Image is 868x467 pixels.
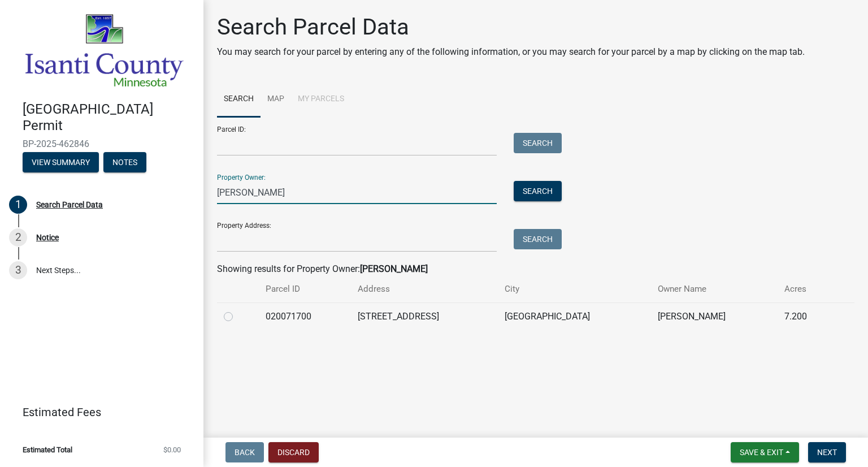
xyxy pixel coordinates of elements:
td: [STREET_ADDRESS] [351,302,498,330]
span: BP-2025-462846 [23,139,181,149]
button: Discard [268,442,319,462]
td: 020071700 [259,302,351,330]
th: Parcel ID [259,276,351,302]
wm-modal-confirm: Summary [23,158,99,167]
div: 3 [9,261,27,279]
button: Search [514,229,562,249]
div: Notice [36,233,59,241]
div: Showing results for Property Owner: [217,262,854,276]
td: [PERSON_NAME] [651,302,777,330]
a: Search [217,81,261,118]
button: Save & Exit [731,442,799,462]
button: Search [514,181,562,201]
h4: [GEOGRAPHIC_DATA] Permit [23,101,194,134]
div: 1 [9,196,27,214]
a: Estimated Fees [9,401,185,423]
button: View Summary [23,152,99,172]
td: 7.200 [778,302,834,330]
strong: [PERSON_NAME] [360,263,428,274]
p: You may search for your parcel by entering any of the following information, or you may search fo... [217,45,805,59]
th: Address [351,276,498,302]
h1: Search Parcel Data [217,14,805,41]
th: Owner Name [651,276,777,302]
button: Back [225,442,264,462]
a: Map [261,81,291,118]
button: Next [808,442,846,462]
span: Back [235,448,255,457]
img: Isanti County, Minnesota [23,12,185,89]
span: Estimated Total [23,446,72,453]
wm-modal-confirm: Notes [103,158,146,167]
th: Acres [778,276,834,302]
span: Save & Exit [740,448,783,457]
div: Search Parcel Data [36,201,103,209]
span: $0.00 [163,446,181,453]
button: Notes [103,152,146,172]
th: City [498,276,651,302]
td: [GEOGRAPHIC_DATA] [498,302,651,330]
div: 2 [9,228,27,247]
button: Search [514,133,562,153]
span: Next [817,448,837,457]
